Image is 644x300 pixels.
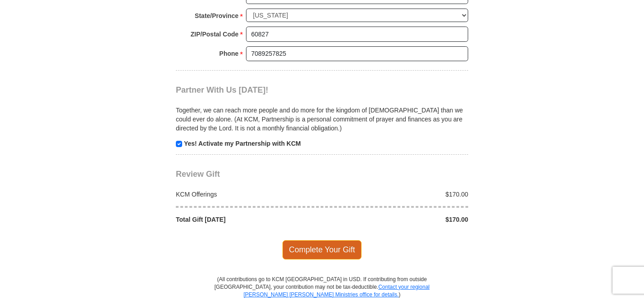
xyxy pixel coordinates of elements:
[184,140,301,147] strong: Yes! Activate my Partnership with KCM
[243,284,429,298] a: Contact your regional [PERSON_NAME] [PERSON_NAME] Ministries office for details.
[176,170,220,179] span: Review Gift
[191,28,239,40] strong: ZIP/Postal Code
[171,215,322,224] div: Total Gift [DATE]
[219,47,239,60] strong: Phone
[176,85,268,94] span: Partner With Us [DATE]!
[176,106,468,133] p: Together, we can reach more people and do more for the kingdom of [DEMOGRAPHIC_DATA] than we coul...
[282,240,362,259] span: Complete Your Gift
[322,190,473,199] div: $170.00
[195,9,238,22] strong: State/Province
[171,190,322,199] div: KCM Offerings
[322,215,473,224] div: $170.00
